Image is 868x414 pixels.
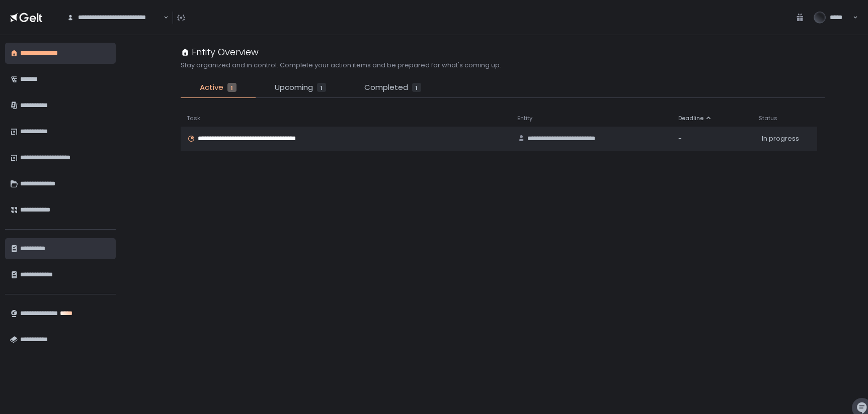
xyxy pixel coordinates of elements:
div: 1 [227,83,236,92]
span: Status [759,115,777,122]
span: Entity [517,115,532,122]
span: Upcoming [275,82,313,93]
span: In progress [762,134,799,143]
div: 1 [317,83,326,92]
h2: Stay organized and in control. Complete your action items and be prepared for what's coming up. [181,61,501,70]
span: Completed [364,82,408,93]
div: 1 [412,83,421,92]
div: Entity Overview [181,45,259,59]
span: - [678,134,682,143]
span: Active [200,82,223,93]
span: Deadline [678,115,703,122]
div: Search for option [60,7,169,28]
input: Search for option [162,13,163,23]
span: Task [187,115,200,122]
